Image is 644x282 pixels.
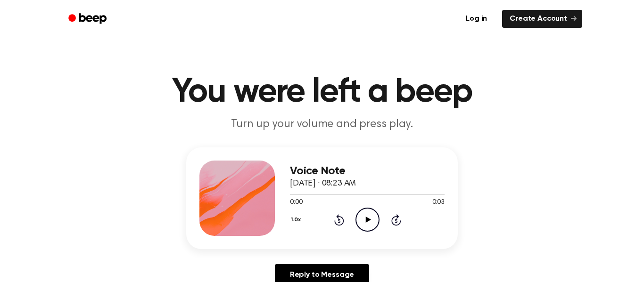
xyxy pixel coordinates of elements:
a: Beep [62,10,115,28]
button: 1.0x [290,212,304,228]
h3: Voice Note [290,165,445,177]
a: Create Account [502,10,582,28]
a: Log in [456,8,496,30]
p: Turn up your volume and press play. [141,117,503,132]
span: 0:00 [290,198,302,208]
h1: You were left a beep [81,75,563,109]
span: [DATE] · 08:23 AM [290,179,356,188]
span: 0:03 [432,198,445,208]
